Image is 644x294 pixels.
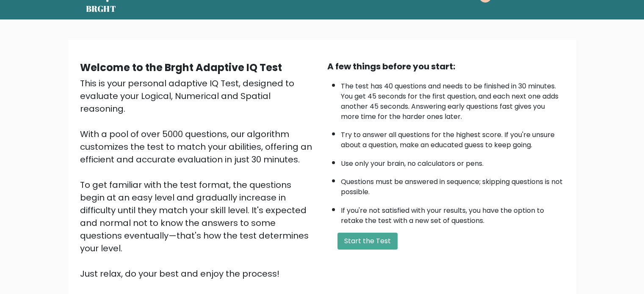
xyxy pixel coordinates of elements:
h5: BRGHT [86,4,116,14]
b: Welcome to the Brght Adaptive IQ Test [80,60,282,74]
button: Start the Test [337,233,398,250]
li: Try to answer all questions for the highest score. If you're unsure about a question, make an edu... [341,126,564,150]
li: If you're not satisfied with your results, you have the option to retake the test with a new set ... [341,201,564,226]
div: This is your personal adaptive IQ Test, designed to evaluate your Logical, Numerical and Spatial ... [80,77,317,280]
li: Use only your brain, no calculators or pens. [341,154,564,169]
li: The test has 40 questions and needs to be finished in 30 minutes. You get 45 seconds for the firs... [341,77,564,122]
li: Questions must be answered in sequence; skipping questions is not possible. [341,173,564,197]
div: A few things before you start: [327,60,564,73]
